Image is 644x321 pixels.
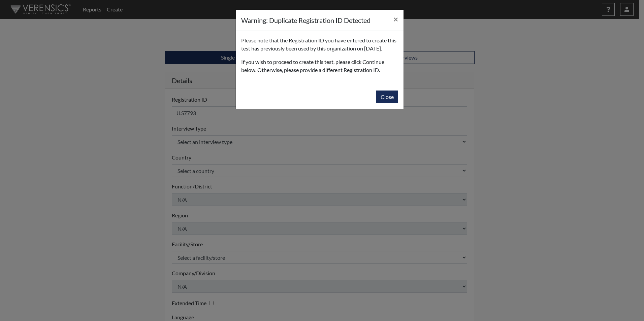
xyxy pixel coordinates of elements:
p: Please note that the Registration ID you have entered to create this test has previously been use... [241,36,398,52]
button: Close [376,91,398,103]
h5: Warning: Duplicate Registration ID Detected [241,15,371,25]
span: × [393,14,398,24]
button: Close [388,10,404,29]
p: If you wish to proceed to create this test, please click Continue below. Otherwise, please provid... [241,58,398,74]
